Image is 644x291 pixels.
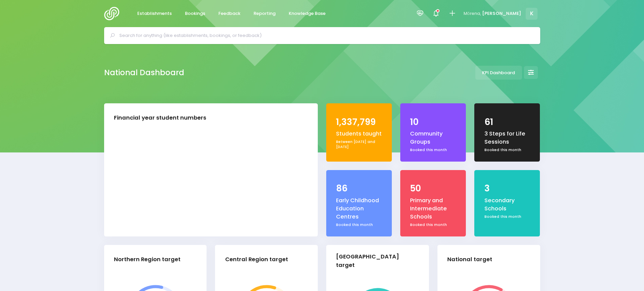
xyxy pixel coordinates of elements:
span: [PERSON_NAME] [482,10,521,17]
span: Mōrena, [463,10,481,17]
div: Booked this month [484,214,530,220]
div: Primary and Intermediate Schools [410,196,456,221]
div: 86 [336,182,382,195]
span: Establishments [137,10,172,17]
div: 61 [484,116,530,129]
div: Booked this month [484,147,530,153]
input: Search for anything (like establishments, bookings, or feedback) [119,30,531,41]
div: Central Region target [225,255,288,264]
div: Financial year student numbers [114,114,206,122]
div: 3 [484,182,530,195]
div: Booked this month [336,222,382,228]
div: Booked this month [410,147,456,153]
a: Knowledge Base [283,7,331,20]
span: Bookings [185,10,205,17]
div: 1,337,799 [336,116,382,129]
span: Knowledge Base [289,10,326,17]
a: Establishments [132,7,177,20]
div: Secondary Schools [484,196,530,213]
span: Feedback [218,10,240,17]
div: Students taught [336,130,382,138]
span: Reporting [254,10,276,17]
div: Early Childhood Education Centres [336,196,382,221]
div: Between [DATE] and [DATE] [336,139,382,150]
div: National target [447,255,492,264]
div: [GEOGRAPHIC_DATA] target [336,253,413,270]
a: Reporting [248,7,281,20]
div: 3 Steps for Life Sessions [484,130,530,146]
div: 10 [410,116,456,129]
a: Feedback [213,7,246,20]
a: KPI Dashboard [475,66,522,80]
div: 50 [410,182,456,195]
a: Bookings [180,7,211,20]
h2: National Dashboard [104,68,184,77]
span: K [526,8,538,20]
div: Northern Region target [114,255,181,264]
img: Logo [104,7,123,20]
div: Booked this month [410,222,456,228]
div: Community Groups [410,130,456,146]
